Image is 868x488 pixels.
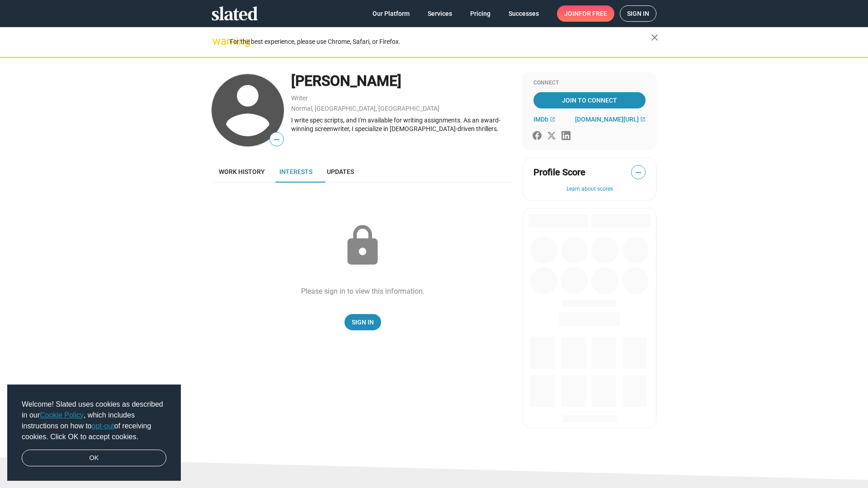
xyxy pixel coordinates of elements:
[632,167,645,178] span: —
[533,116,548,123] span: IMDb
[301,286,425,296] div: Please sign in to view this information.
[535,92,644,108] span: Join To Connect
[92,422,114,430] a: opt-out
[344,314,381,330] a: Sign In
[627,6,649,21] span: Sign in
[575,116,639,123] span: [DOMAIN_NAME][URL]
[327,168,354,175] span: Updates
[620,5,656,22] a: Sign in
[470,5,491,22] span: Pricing
[40,411,84,419] a: Cookie Policy
[272,161,320,183] a: Interests
[22,450,166,467] a: dismiss cookie message
[291,71,514,91] div: [PERSON_NAME]
[533,80,646,87] div: Connect
[7,385,181,481] div: cookieconsent
[279,168,312,175] span: Interests
[212,161,272,183] a: Work history
[649,32,660,43] mat-icon: close
[533,166,585,178] span: Profile Score
[420,5,459,22] a: Services
[291,94,308,102] a: Writer
[219,168,265,175] span: Work history
[533,116,555,123] a: IMDb
[340,223,385,268] mat-icon: lock
[22,399,166,442] span: Welcome! Slated uses cookies as described in our , which includes instructions on how to of recei...
[533,92,646,108] a: Join To Connect
[640,117,646,122] mat-icon: open_in_new
[212,36,223,47] mat-icon: warning
[463,5,498,22] a: Pricing
[373,5,410,22] span: Our Platform
[557,5,614,22] a: Joinfor free
[579,5,607,22] span: for free
[352,314,374,330] span: Sign In
[564,5,607,22] span: Join
[291,105,439,112] a: Normal, [GEOGRAPHIC_DATA], [GEOGRAPHIC_DATA]
[230,36,651,48] div: For the best experience, please use Chrome, Safari, or Firefox.
[501,5,546,22] a: Successes
[509,5,539,22] span: Successes
[428,5,452,22] span: Services
[533,186,646,193] button: Learn about scores
[550,117,555,122] mat-icon: open_in_new
[575,116,646,123] a: [DOMAIN_NAME][URL]
[365,5,417,22] a: Our Platform
[270,134,283,145] span: —
[320,161,361,183] a: Updates
[291,116,514,133] div: I write spec scripts, and I'm available for writing assignments. As an award-winning screenwriter...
